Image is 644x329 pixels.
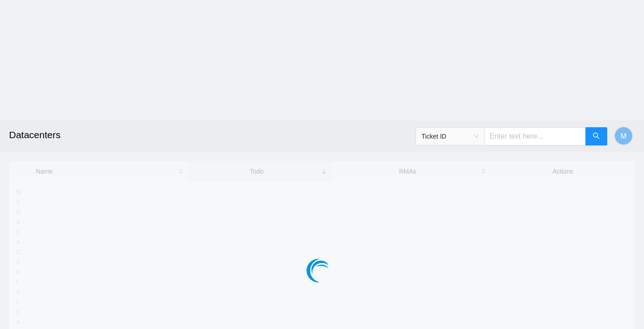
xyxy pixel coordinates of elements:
span: M [620,130,626,142]
h2: Datacenters [9,120,447,150]
span: Ticket ID [421,130,479,143]
span: search [593,132,600,141]
button: M [614,127,633,145]
input: Enter text here... [484,127,586,145]
button: search [585,127,607,145]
